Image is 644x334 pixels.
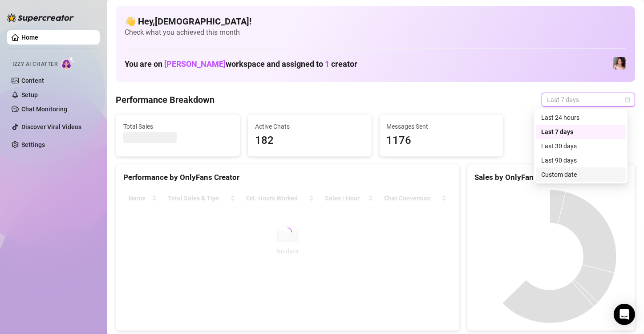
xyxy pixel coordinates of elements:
[282,227,293,238] span: loading
[536,167,626,182] div: Custom date
[614,304,635,325] div: Open Intercom Messenger
[21,34,38,41] a: Home
[541,170,620,179] div: Custom date
[255,132,365,149] span: 182
[21,123,81,130] a: Discover Viral Videos
[536,110,626,125] div: Last 24 hours
[536,153,626,167] div: Last 90 days
[125,15,626,28] h4: 👋 Hey, [DEMOGRAPHIC_DATA] !
[7,13,74,22] img: logo-BBDzfeDw.svg
[541,141,620,151] div: Last 30 days
[21,91,38,98] a: Setup
[21,77,44,84] a: Content
[541,155,620,165] div: Last 90 days
[541,113,620,122] div: Last 24 hours
[123,122,233,131] span: Total Sales
[123,171,452,183] div: Performance by OnlyFans Creator
[387,132,496,149] span: 1176
[12,60,57,69] span: Izzy AI Chatter
[541,127,620,137] div: Last 7 days
[164,59,226,69] span: [PERSON_NAME]
[125,28,626,37] span: Check what you achieved this month
[325,59,329,69] span: 1
[387,122,496,131] span: Messages Sent
[536,139,626,153] div: Last 30 days
[255,122,365,131] span: Active Chats
[125,59,357,69] h1: You are on workspace and assigned to creator
[61,57,75,69] img: AI Chatter
[474,171,628,183] div: Sales by OnlyFans Creator
[625,97,630,102] span: calendar
[547,93,630,106] span: Last 7 days
[21,141,45,148] a: Settings
[613,57,626,69] img: Lauren
[21,106,67,113] a: Chat Monitoring
[536,125,626,139] div: Last 7 days
[116,94,215,106] h4: Performance Breakdown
